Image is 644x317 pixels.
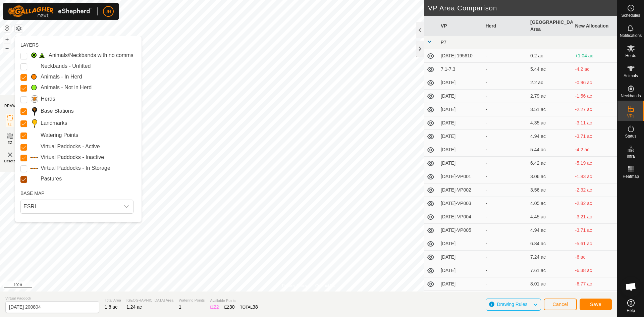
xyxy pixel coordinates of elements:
[179,298,205,303] span: Watering Points
[438,237,483,251] td: [DATE]
[486,52,525,59] div: -
[438,63,483,76] td: 7.1-7.3
[573,116,618,130] td: -3.11 ac
[573,63,618,76] td: -4.2 ac
[20,42,133,49] div: LAYERS
[41,153,104,161] label: Virtual Paddocks - Inactive
[6,151,14,159] img: VP
[486,200,525,207] div: -
[580,299,612,310] button: Save
[573,264,618,277] td: -6.38 ac
[41,143,100,151] label: Virtual Paddocks - Active
[624,74,638,78] span: Animals
[621,13,640,17] span: Schedules
[486,146,525,153] div: -
[486,173,525,180] div: -
[528,90,573,103] td: 2.79 ac
[573,130,618,143] td: -3.71 ac
[438,170,483,183] td: [DATE]-VP001
[8,122,12,127] span: IZ
[15,24,23,33] button: Map Layers
[528,143,573,157] td: 5.44 ac
[3,44,11,52] button: –
[486,160,525,167] div: -
[627,114,634,118] span: VPs
[486,280,525,287] div: -
[120,200,133,213] div: dropdown trigger
[573,224,618,237] td: -3.71 ac
[486,93,525,100] div: -
[573,103,618,116] td: -2.27 ac
[105,304,117,310] span: 1.8 ac
[8,140,13,145] span: EZ
[623,174,639,178] span: Heatmap
[528,170,573,183] td: 3.06 ac
[282,283,307,289] a: Privacy Policy
[438,251,483,264] td: [DATE]
[41,175,62,183] label: Pastures
[41,131,78,139] label: Watering Points
[438,143,483,157] td: [DATE]
[573,291,618,304] td: -7.12 ac
[486,240,525,247] div: -
[41,119,67,127] label: Landmarks
[483,16,528,36] th: Herd
[486,254,525,261] div: -
[4,103,16,108] div: DRAW
[438,291,483,304] td: [DATE]
[438,264,483,277] td: [DATE]
[573,143,618,157] td: -4.2 ac
[438,103,483,116] td: [DATE]
[627,309,635,313] span: Help
[625,134,636,138] span: Status
[528,197,573,210] td: 4.05 ac
[573,183,618,197] td: -2.32 ac
[573,16,618,36] th: New Allocation
[528,76,573,90] td: 2.2 ac
[486,267,525,274] div: -
[438,76,483,90] td: [DATE]
[528,16,573,36] th: [GEOGRAPHIC_DATA] Area
[441,40,446,45] span: P7
[126,304,142,310] span: 1.24 ac
[105,8,111,15] span: JH
[214,304,219,310] span: 22
[528,157,573,170] td: 6.42 ac
[3,24,11,32] button: Reset Map
[438,157,483,170] td: [DATE]
[620,34,642,38] span: Notifications
[41,84,92,92] label: Animals - Not in Herd
[41,62,91,70] label: Neckbands - Unfitted
[544,299,577,310] button: Cancel
[625,54,636,58] span: Herds
[41,164,110,172] label: Virtual Paddocks - In Storage
[224,304,235,311] div: EZ
[528,116,573,130] td: 4.35 ac
[438,49,483,63] td: [DATE] 195610
[618,297,644,315] a: Help
[49,51,133,59] label: Animals/Neckbands with no comms
[528,277,573,291] td: 8.01 ac
[486,66,525,73] div: -
[3,35,11,43] button: +
[627,154,635,158] span: Infra
[573,170,618,183] td: -1.83 ac
[229,304,235,310] span: 30
[21,200,120,213] span: ESRI
[438,210,483,224] td: [DATE]-VP004
[486,133,525,140] div: -
[438,277,483,291] td: [DATE]
[126,298,173,303] span: [GEOGRAPHIC_DATA] Area
[105,298,121,303] span: Total Area
[4,159,16,164] span: Delete
[573,157,618,170] td: -5.19 ac
[573,197,618,210] td: -2.82 ac
[528,224,573,237] td: 4.94 ac
[528,63,573,76] td: 5.44 ac
[528,291,573,304] td: 8.35 ac
[528,210,573,224] td: 4.45 ac
[621,94,641,98] span: Neckbands
[438,116,483,130] td: [DATE]
[5,296,99,301] span: Virtual Paddock
[573,76,618,90] td: -0.96 ac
